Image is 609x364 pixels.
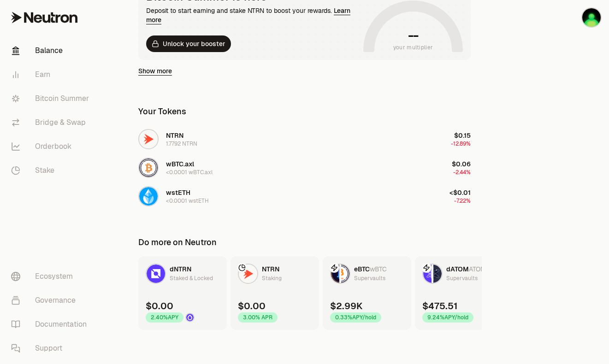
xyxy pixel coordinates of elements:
[451,140,471,147] span: -12.89%
[138,66,172,76] a: Show more
[4,63,100,87] a: Earn
[370,265,387,273] span: wBTC
[4,135,100,159] a: Orderbook
[423,264,432,283] img: dATOM Logo
[239,264,257,283] img: NTRN Logo
[139,187,158,205] img: wstETH Logo
[146,35,231,52] button: Unlock your booster
[170,274,213,283] div: Staked & Locked
[166,197,209,205] div: <0.0001 wstETH
[415,256,503,330] a: dATOM LogoATOM LogodATOMATOMSupervaults$475.519.24%APY/hold
[146,299,173,312] div: $0.00
[4,39,100,63] a: Balance
[4,87,100,111] a: Bitcoin Summer
[323,256,411,330] a: eBTC LogowBTC LogoeBTCwBTCSupervaults$2.99K0.33%APY/hold
[4,264,100,288] a: Ecosystem
[262,274,282,283] div: Staking
[330,312,381,323] div: 0.33% APY/hold
[133,125,476,153] button: NTRN LogoNTRN1.7792 NTRN$0.15-12.89%
[354,274,385,283] div: Supervaults
[4,288,100,312] a: Governance
[231,256,319,330] a: NTRN LogoNTRNStaking$0.003.00% APR
[139,130,158,148] img: NTRN Logo
[138,256,227,330] a: dNTRN LogodNTRNStaked & Locked$0.002.40%APYDrop
[166,131,183,140] span: NTRN
[147,264,165,283] img: dNTRN Logo
[238,299,266,312] div: $0.00
[166,188,190,197] span: wstETH
[4,312,100,336] a: Documentation
[4,159,100,182] a: Stake
[454,197,471,205] span: -7.22%
[4,111,100,135] a: Bridge & Swap
[238,312,278,323] div: 3.00% APR
[166,160,194,168] span: wBTC.axl
[331,264,339,283] img: eBTC Logo
[186,314,194,321] img: Drop
[133,182,476,210] button: wstETH LogowstETH<0.0001 wstETH<$0.01-7.22%
[146,6,360,24] div: Deposit to start earning and stake NTRN to boost your rewards.
[446,265,469,273] span: dATOM
[354,265,370,273] span: eBTC
[138,236,217,249] div: Do more on Neutron
[454,131,471,140] span: $0.15
[166,140,197,147] div: 1.7792 NTRN
[469,265,486,273] span: ATOM
[133,154,476,182] button: wBTC.axl LogowBTC.axl<0.0001 wBTC.axl$0.06-2.44%
[433,264,442,283] img: ATOM Logo
[139,159,158,177] img: wBTC.axl Logo
[449,188,471,197] span: <$0.01
[146,312,183,323] div: 2.40% APY
[408,28,419,43] h1: --
[452,160,471,168] span: $0.06
[330,299,362,312] div: $2.99K
[446,274,478,283] div: Supervaults
[422,312,473,323] div: 9.24% APY/hold
[170,265,191,273] span: dNTRN
[341,264,349,283] img: wBTC Logo
[582,8,601,27] img: Blue Ledger
[453,169,471,176] span: -2.44%
[262,265,279,273] span: NTRN
[4,336,100,360] a: Support
[138,105,186,118] div: Your Tokens
[166,169,213,176] div: <0.0001 wBTC.axl
[393,43,433,52] span: your multiplier
[422,299,458,312] div: $475.51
